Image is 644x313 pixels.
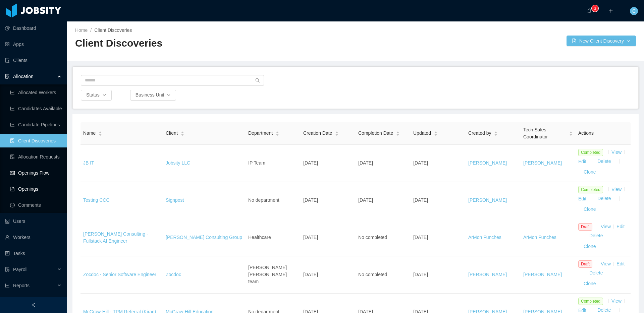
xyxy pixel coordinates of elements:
[587,8,592,13] i: icon: bell
[5,283,10,288] i: icon: line-chart
[396,130,400,135] div: Sort
[246,182,301,219] td: No department
[578,307,586,313] a: Edit
[569,131,573,133] i: icon: caret-up
[5,21,62,35] a: icon: pie-chartDashboard
[10,166,62,180] a: icon: idcardOpenings Flow
[166,272,181,277] a: Zocdoc
[396,133,400,135] i: icon: caret-down
[248,130,273,137] span: Department
[99,131,102,133] i: icon: caret-up
[523,272,562,277] a: [PERSON_NAME]
[468,235,501,240] a: ArMon Funches
[335,131,339,133] i: icon: caret-up
[411,145,466,182] td: [DATE]
[584,268,608,278] button: Delete
[99,133,102,135] i: icon: caret-down
[358,130,393,137] span: Completion Date
[578,149,603,156] span: Completed
[5,267,10,272] i: icon: file-protect
[83,231,148,244] a: [PERSON_NAME] Consulting - Fullstack AI Engineer
[396,131,400,133] i: icon: caret-up
[523,235,556,240] a: ArMon Funches
[616,261,625,266] a: Edit
[166,160,190,166] a: Jobsity LLC
[83,272,156,277] a: Zocdoc - Senior Software Engineer
[356,182,411,219] td: [DATE]
[569,133,573,135] i: icon: caret-down
[632,7,636,15] span: C
[434,133,437,135] i: icon: caret-down
[13,267,28,272] span: Payroll
[5,74,10,79] i: icon: solution
[578,260,592,268] span: Draft
[5,38,62,51] a: icon: appstoreApps
[494,133,498,135] i: icon: caret-down
[5,247,62,260] a: icon: profileTasks
[5,214,62,228] a: icon: robotUsers
[578,223,592,231] span: Draft
[592,156,616,167] button: Delete
[578,241,601,252] button: Clone
[356,219,411,256] td: No completed
[411,256,466,294] td: [DATE]
[468,197,507,203] a: [PERSON_NAME]
[94,27,132,33] span: Client Discoveries
[301,256,356,294] td: [DATE]
[83,197,110,203] a: Testing CCC
[494,131,498,133] i: icon: caret-up
[411,182,466,219] td: [DATE]
[608,8,613,13] i: icon: plus
[356,256,411,294] td: No completed
[276,131,279,133] i: icon: caret-up
[303,130,332,137] span: Creation Date
[13,283,30,288] span: Reports
[616,224,625,229] a: Edit
[75,27,88,33] a: Home
[569,130,573,135] div: Sort
[83,160,94,166] a: JB IT
[468,272,507,277] a: [PERSON_NAME]
[578,186,603,193] span: Completed
[81,90,112,101] button: Statusicon: down
[356,145,411,182] td: [DATE]
[578,159,586,164] a: Edit
[246,145,301,182] td: IP Team
[611,187,622,192] a: View
[578,278,601,289] button: Clone
[10,134,62,147] a: icon: file-searchClient Discoveries
[246,256,301,294] td: [PERSON_NAME] [PERSON_NAME] team
[166,235,242,240] a: [PERSON_NAME] Consulting Group
[335,133,339,135] i: icon: caret-down
[413,130,431,137] span: Updated
[98,130,102,135] div: Sort
[578,196,586,201] a: Edit
[578,204,601,215] button: Clone
[592,193,616,204] button: Delete
[301,182,356,219] td: [DATE]
[166,130,178,137] span: Client
[601,261,611,266] a: View
[578,298,603,305] span: Completed
[578,130,594,136] span: Actions
[594,5,596,12] p: 3
[335,130,339,135] div: Sort
[275,130,279,135] div: Sort
[13,74,34,79] span: Allocation
[578,167,601,178] button: Clone
[180,131,184,133] i: icon: caret-up
[246,219,301,256] td: Healthcare
[75,37,356,50] h2: Client Discoveries
[584,231,608,241] button: Delete
[10,182,62,196] a: icon: file-textOpenings
[611,298,622,304] a: View
[601,224,611,229] a: View
[5,231,62,244] a: icon: userWorkers
[434,131,437,133] i: icon: caret-up
[10,118,62,131] a: icon: line-chartCandidate Pipelines
[468,160,507,166] a: [PERSON_NAME]
[523,126,566,140] span: Tech Sales Coordinator
[301,145,356,182] td: [DATE]
[166,197,184,203] a: Signpost
[83,130,96,137] span: Name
